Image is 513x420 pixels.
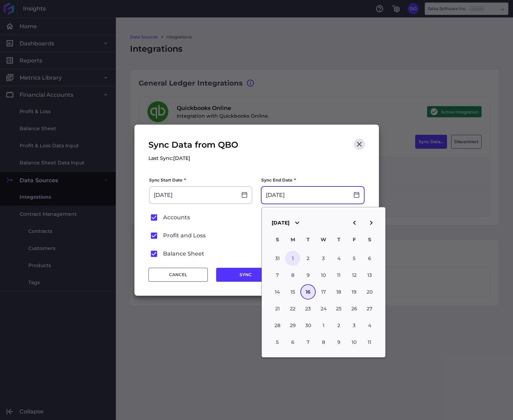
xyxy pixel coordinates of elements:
div: Choose Tuesday, September 9th, 2025 [300,267,316,283]
span: Balance Sheet [163,250,204,258]
div: Choose Monday, September 8th, 2025 [285,267,300,283]
div: Choose Thursday, October 9th, 2025 [331,334,346,350]
input: Select Date [262,187,349,204]
div: Choose Wednesday, September 3rd, 2025 [316,251,331,266]
div: Choose Saturday, September 13th, 2025 [362,267,377,283]
span: Profit and Loss [163,231,206,240]
div: Choose Sunday, September 7th, 2025 [270,267,285,283]
div: Choose Thursday, September 25th, 2025 [331,301,346,316]
div: Choose Friday, September 19th, 2025 [346,284,362,300]
div: M [285,232,300,247]
div: Choose Thursday, September 18th, 2025 [331,284,346,300]
div: Choose Wednesday, September 10th, 2025 [316,267,331,283]
div: Choose Sunday, October 5th, 2025 [270,334,285,350]
div: Choose Saturday, September 6th, 2025 [362,251,377,266]
div: T [331,232,346,247]
div: Choose Sunday, September 14th, 2025 [270,284,285,300]
div: S [270,232,285,247]
div: Choose Monday, October 6th, 2025 [285,334,300,350]
div: Choose Tuesday, September 30th, 2025 [300,318,316,333]
div: Choose Sunday, August 31st, 2025 [270,251,285,266]
div: T [300,232,316,247]
div: month 2025-09 [270,250,377,351]
button: [DATE] [268,214,306,231]
div: Choose Thursday, September 4th, 2025 [331,251,346,266]
div: Choose Friday, October 10th, 2025 [346,334,362,350]
div: Choose Sunday, September 21st, 2025 [270,301,285,316]
div: Choose Saturday, September 27th, 2025 [362,301,377,316]
div: Choose Saturday, October 11th, 2025 [362,334,377,350]
button: Close [354,139,365,150]
div: Choose Wednesday, September 17th, 2025 [316,284,331,300]
span: Accounts [163,213,190,222]
div: Choose Wednesday, September 24th, 2025 [316,301,331,316]
p: Last Sync: [DATE] [148,154,238,162]
input: Select Date [149,187,237,204]
button: SYNC [216,268,276,282]
span: Sync End Date [261,177,293,184]
div: Choose Wednesday, October 8th, 2025 [316,334,331,350]
div: Choose Friday, October 3rd, 2025 [346,318,362,333]
div: Choose Friday, September 5th, 2025 [346,251,362,266]
div: Choose Thursday, October 2nd, 2025 [331,318,346,333]
div: Choose Monday, September 15th, 2025 [285,284,300,300]
div: Choose Tuesday, September 16th, 2025 [300,284,316,300]
div: Sync Data from QBO [148,139,238,162]
span: Sync Start Date [149,177,183,184]
div: Choose Tuesday, September 2nd, 2025 [300,251,316,266]
div: Choose Friday, September 26th, 2025 [346,301,362,316]
div: Choose Saturday, October 4th, 2025 [362,318,377,333]
div: Choose Monday, September 22nd, 2025 [285,301,300,316]
div: Choose Saturday, September 20th, 2025 [362,284,377,300]
span: [DATE] [272,220,290,226]
div: S [362,232,377,247]
div: Choose Wednesday, October 1st, 2025 [316,318,331,333]
div: W [316,232,331,247]
div: Choose Monday, September 1st, 2025 [285,251,300,266]
div: Choose Thursday, September 11th, 2025 [331,267,346,283]
div: Choose Tuesday, October 7th, 2025 [300,334,316,350]
button: CANCEL [148,268,208,282]
div: Choose Sunday, September 28th, 2025 [270,318,285,333]
div: Choose Tuesday, September 23rd, 2025 [300,301,316,316]
div: F [346,232,362,247]
div: Choose Monday, September 29th, 2025 [285,318,300,333]
div: Choose Friday, September 12th, 2025 [346,267,362,283]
